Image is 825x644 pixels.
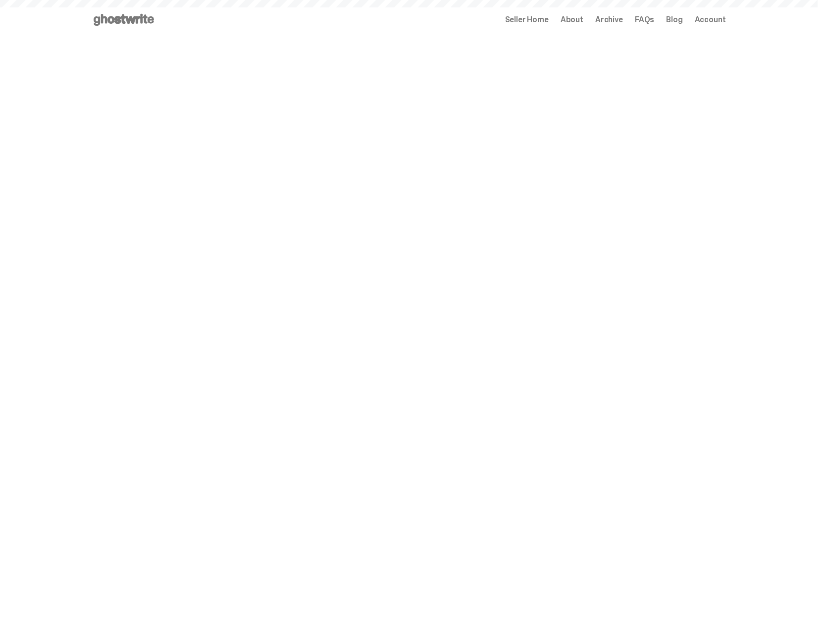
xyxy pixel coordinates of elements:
[635,16,654,24] a: FAQs
[695,16,726,24] a: Account
[505,16,549,24] a: Seller Home
[666,16,682,24] a: Blog
[595,16,623,24] a: Archive
[561,16,583,24] a: About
